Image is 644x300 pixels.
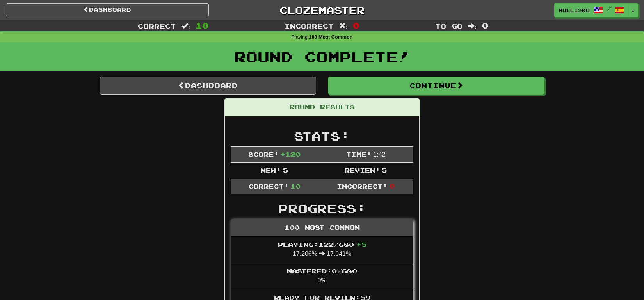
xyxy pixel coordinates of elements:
span: 5 [283,166,288,174]
div: 100 Most Common [231,219,413,236]
a: Dashboard [6,3,209,16]
span: : [181,23,190,29]
span: Playing: 122 / 680 [278,241,366,248]
span: To go [435,22,463,30]
button: Continue [328,77,544,95]
span: : [339,23,348,29]
span: Incorrect [285,22,334,30]
span: / [607,6,611,12]
span: hollisko [559,7,590,14]
span: Score: [248,150,279,158]
span: Incorrect: [337,182,388,190]
h2: Stats: [231,130,413,143]
span: 5 [382,166,387,174]
a: hollisko / [554,3,628,17]
li: 0% [231,262,413,289]
span: + 5 [356,241,366,248]
h2: Progress: [231,202,413,215]
span: Review: [345,166,380,174]
span: 0 [353,21,359,30]
span: Correct [138,22,176,30]
strong: 100 Most Common [309,34,352,40]
a: Clozemaster [221,3,423,17]
span: 0 [390,182,395,190]
span: 1 : 42 [373,151,385,158]
span: : [468,23,477,29]
h1: Round Complete! [3,49,641,64]
a: Dashboard [100,77,316,95]
span: Mastered: 0 / 680 [287,267,357,275]
span: Time: [346,150,372,158]
span: 0 [482,21,489,30]
span: + 120 [280,150,301,158]
span: New: [261,166,281,174]
span: Correct: [248,182,289,190]
div: Round Results [225,99,419,116]
li: 17.206% 17.941% [231,236,413,263]
span: 10 [196,21,209,30]
span: 10 [290,182,301,190]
